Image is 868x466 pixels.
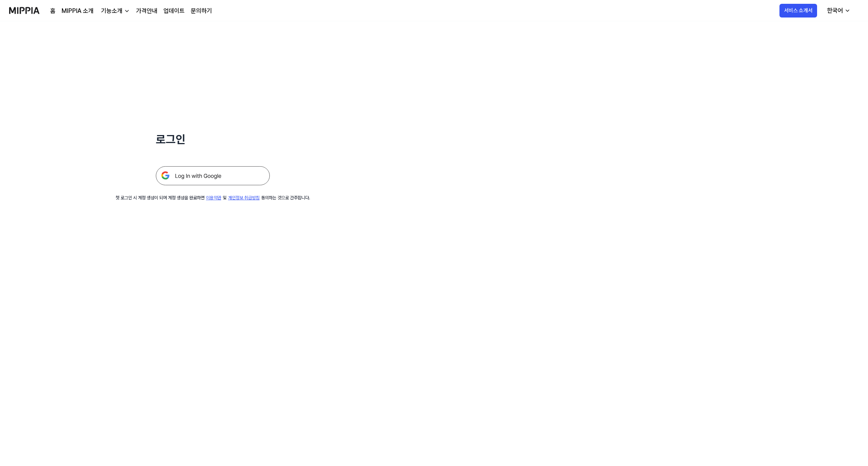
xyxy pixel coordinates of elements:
[62,6,93,16] a: MIPPIA 소개
[228,195,260,200] a: 개인정보 취급방침
[100,6,124,16] div: 기능소개
[779,4,817,17] button: 서비스 소개서
[50,6,55,16] a: 홈
[206,195,221,200] a: 이용약관
[191,6,212,16] a: 문의하기
[825,6,844,15] div: 한국어
[124,8,130,14] img: down
[156,166,270,185] img: 구글 로그인 버튼
[821,3,855,18] button: 한국어
[156,131,270,148] h1: 로그인
[116,194,310,201] div: 첫 로그인 시 계정 생성이 되며 계정 생성을 완료하면 및 동의하는 것으로 간주합니다.
[163,6,185,16] a: 업데이트
[136,6,157,16] a: 가격안내
[100,6,130,16] button: 기능소개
